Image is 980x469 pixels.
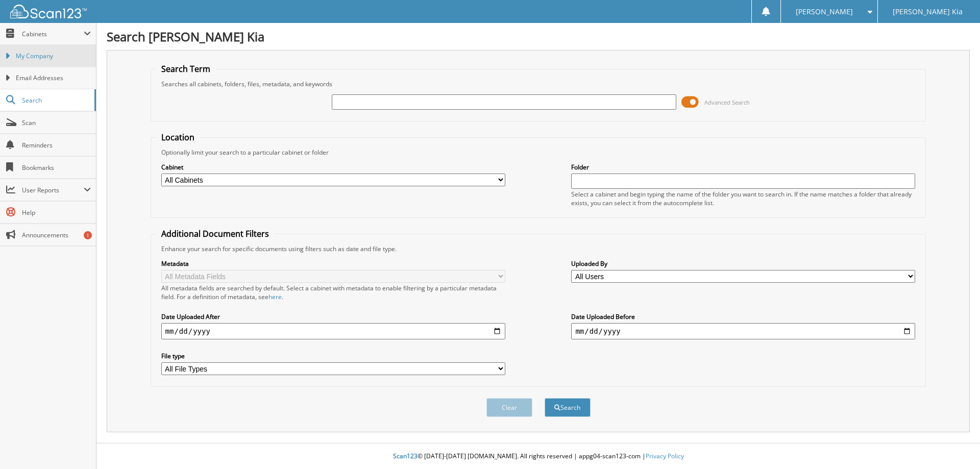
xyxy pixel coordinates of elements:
[156,63,215,75] legend: Search Term
[156,148,921,157] div: Optionally limit your search to a particular cabinet or folder
[96,444,980,469] div: © [DATE]-[DATE] [DOMAIN_NAME]. All rights reserved | appg04-scan123-com |
[22,118,91,127] span: Scan
[161,259,505,268] label: Metadata
[16,73,91,83] span: Email Addresses
[571,190,915,207] div: Select a cabinet and begin typing the name of the folder you want to search in. If the name match...
[571,323,915,339] input: end
[545,398,591,417] button: Search
[22,141,91,150] span: Reminders
[486,398,532,417] button: Clear
[156,228,274,239] legend: Additional Document Filters
[22,208,91,217] span: Help
[704,98,750,106] span: Advanced Search
[796,9,853,15] span: [PERSON_NAME]
[893,9,963,15] span: [PERSON_NAME] Kia
[156,132,200,143] legend: Location
[10,5,87,18] img: scan123-logo-white.svg
[22,231,91,239] span: Announcements
[22,163,91,172] span: Bookmarks
[161,323,505,339] input: start
[268,292,282,301] a: here
[571,259,915,268] label: Uploaded By
[161,312,505,321] label: Date Uploaded After
[571,312,915,321] label: Date Uploaded Before
[571,163,915,171] label: Folder
[161,284,505,301] div: All metadata fields are searched by default. Select a cabinet with metadata to enable filtering b...
[22,96,89,105] span: Search
[156,80,921,88] div: Searches all cabinets, folders, files, metadata, and keywords
[646,452,684,460] a: Privacy Policy
[22,30,84,38] span: Cabinets
[22,186,84,194] span: User Reports
[16,52,91,61] span: My Company
[156,244,921,253] div: Enhance your search for specific documents using filters such as date and file type.
[929,420,980,469] iframe: Chat Widget
[393,452,418,460] span: Scan123
[84,231,92,239] div: 1
[161,352,505,360] label: File type
[107,28,970,45] h1: Search [PERSON_NAME] Kia
[161,163,505,171] label: Cabinet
